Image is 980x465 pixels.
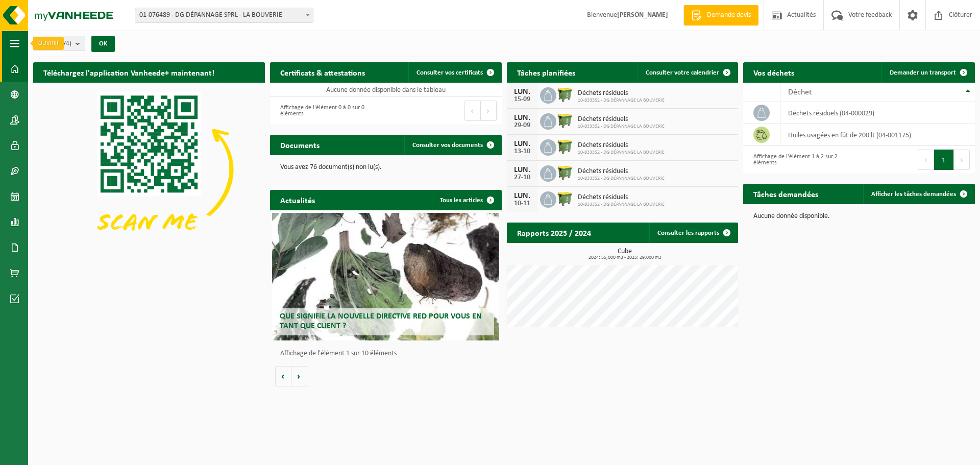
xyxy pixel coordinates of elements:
p: Vous avez 76 document(s) non lu(s). [280,164,492,171]
h2: Téléchargez l'application Vanheede+ maintenant! [33,62,225,82]
td: déchets résiduels (04-000029) [780,102,975,124]
span: 10-833352 - DG DÉPANNAGE LA BOUVERIE [578,176,665,182]
span: Déchet [788,88,812,96]
button: Next [481,101,497,121]
span: Consulter vos documents [412,142,483,149]
div: LUN. [512,192,532,200]
button: 1 [934,150,954,170]
a: Tous les articles [432,190,501,210]
h2: Tâches planifiées [507,62,585,82]
h2: Documents [270,135,330,155]
div: 10-11 [512,200,532,207]
button: OK [91,36,115,52]
h3: Cube [512,248,739,260]
button: Next [954,150,970,170]
h2: Actualités [270,190,325,210]
img: WB-1100-HPE-GN-50 [556,138,574,155]
span: Déchets résiduels [578,115,665,124]
span: Demander un transport [890,69,956,76]
div: Affichage de l'élément 1 à 2 sur 2 éléments [748,149,854,171]
div: LUN. [512,166,532,174]
button: Volgende [291,366,307,386]
a: Consulter les rapports [649,223,737,243]
h2: Vos déchets [743,62,804,82]
img: WB-1100-HPE-GN-50 [556,86,574,103]
img: WB-1100-HPE-GN-50 [556,112,574,129]
a: Demander un transport [881,62,974,83]
span: 01-076489 - DG DÉPANNAGE SPRL - LA BOUVERIE [135,8,313,22]
span: Consulter vos certificats [416,69,483,76]
span: 10-833352 - DG DÉPANNAGE LA BOUVERIE [578,202,665,208]
a: Demande devis [683,5,758,26]
a: Consulter vos documents [404,135,501,155]
div: 13-10 [512,148,532,155]
span: 01-076489 - DG DÉPANNAGE SPRL - LA BOUVERIE [135,8,313,23]
a: Consulter vos certificats [408,62,501,83]
span: Afficher les tâches demandées [871,191,956,198]
img: Download de VHEPlus App [33,83,265,256]
a: Consulter votre calendrier [638,62,737,83]
span: Déchets résiduels [578,89,665,97]
span: Que signifie la nouvelle directive RED pour vous en tant que client ? [280,312,482,330]
span: 2024: 55,000 m3 - 2025: 29,000 m3 [512,255,739,260]
div: LUN. [512,88,532,96]
div: 29-09 [512,122,532,129]
h2: Tâches demandées [743,184,828,204]
div: LUN. [512,114,532,122]
span: Déchets résiduels [578,193,665,202]
td: huiles usagées en fût de 200 lt (04-001175) [780,124,975,146]
a: Afficher les tâches demandées [863,184,974,204]
span: Demande devis [704,10,753,20]
span: 10-833352 - DG DÉPANNAGE LA BOUVERIE [578,97,665,104]
p: Affichage de l'élément 1 sur 10 éléments [280,350,497,357]
h2: Rapports 2025 / 2024 [507,223,601,242]
span: 10-833352 - DG DÉPANNAGE LA BOUVERIE [578,150,665,156]
span: Déchets résiduels [578,167,665,176]
button: Previous [464,101,481,121]
div: LUN. [512,140,532,148]
button: Previous [918,150,934,170]
button: Site(s)(4/4) [33,36,85,51]
img: WB-1100-HPE-GN-50 [556,190,574,207]
p: Aucune donnée disponible. [753,213,965,220]
div: 15-09 [512,96,532,103]
a: Que signifie la nouvelle directive RED pour vous en tant que client ? [272,213,499,340]
td: Aucune donnée disponible dans le tableau [270,83,502,97]
count: (4/4) [58,40,71,47]
div: Affichage de l'élément 0 à 0 sur 0 éléments [275,100,381,122]
h2: Certificats & attestations [270,62,375,82]
span: Consulter votre calendrier [646,69,719,76]
span: Site(s) [39,36,71,52]
strong: [PERSON_NAME] [617,11,668,19]
div: 27-10 [512,174,532,181]
span: 10-833352 - DG DÉPANNAGE LA BOUVERIE [578,124,665,130]
span: Déchets résiduels [578,141,665,150]
img: WB-1100-HPE-GN-50 [556,164,574,181]
button: Vorige [275,366,291,386]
